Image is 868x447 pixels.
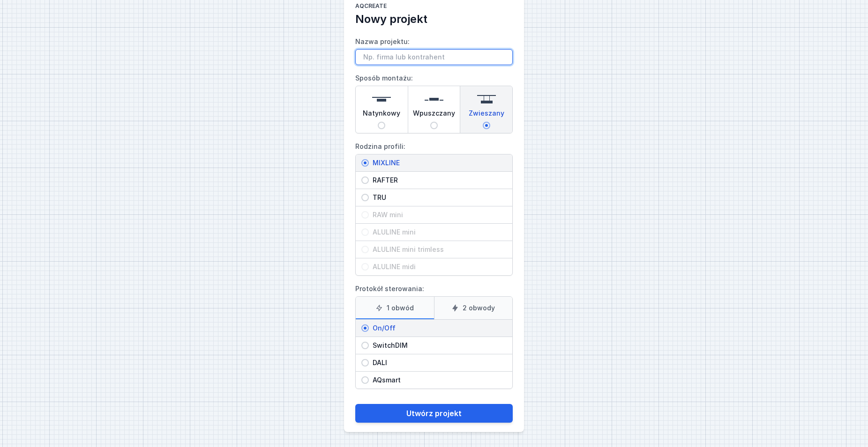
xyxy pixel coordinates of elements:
input: RAFTER [361,176,369,184]
button: Utwórz projekt [355,404,513,423]
span: SwitchDIM [369,341,507,350]
label: Rodzina profili: [355,139,513,276]
img: surface.svg [372,90,391,109]
input: Wpuszczany [430,122,438,129]
span: MIXLINE [369,158,507,168]
label: Sposób montażu: [355,71,513,133]
img: recessed.svg [425,90,443,109]
span: DALI [369,358,507,367]
label: Nazwa projektu: [355,34,513,65]
span: TRU [369,193,507,202]
input: SwitchDIM [361,342,369,349]
input: On/Off [361,324,369,332]
span: Natynkowy [363,109,400,122]
span: Wpuszczany [413,109,455,122]
span: On/Off [369,323,507,333]
span: Zwieszany [469,109,504,122]
label: Protokół sterowania: [355,281,513,389]
input: AQsmart [361,376,369,384]
label: 2 obwody [434,297,513,319]
input: Natynkowy [378,122,385,129]
input: Nazwa projektu: [355,49,513,65]
input: Zwieszany [483,122,490,129]
h2: Nowy projekt [355,12,513,27]
h1: AQcreate [355,2,513,12]
label: 1 obwód [356,297,434,319]
span: AQsmart [369,375,507,385]
input: DALI [361,359,369,366]
input: TRU [361,194,369,201]
input: MIXLINE [361,159,369,167]
img: suspended.svg [477,90,496,109]
span: RAFTER [369,176,507,185]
